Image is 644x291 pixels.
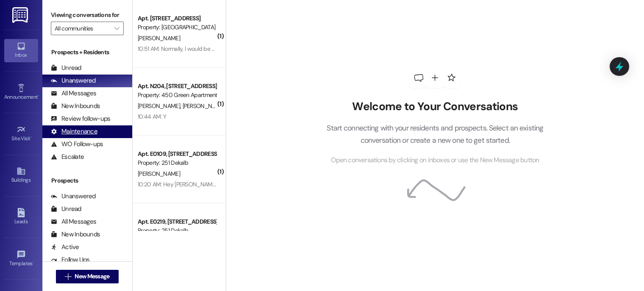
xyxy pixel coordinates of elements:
[138,180,498,188] div: 10:20 AM: Hey [PERSON_NAME], we appreciate your text! We'll be back at 11AM to help you out. If i...
[138,226,216,235] div: Property: 251 Dekalb
[4,164,38,187] a: Buildings
[4,39,38,62] a: Inbox
[55,22,110,35] input: All communities
[182,102,225,110] span: [PERSON_NAME]
[138,23,216,32] div: Property: [GEOGRAPHIC_DATA]
[31,134,32,140] span: •
[138,170,180,177] span: [PERSON_NAME]
[75,272,109,281] span: New Message
[51,230,100,239] div: New Inbounds
[33,259,34,265] span: •
[51,8,124,22] label: Viewing conversations for
[42,176,132,185] div: Prospects
[51,205,81,213] div: Unread
[51,64,81,72] div: Unread
[42,48,132,57] div: Prospects + Residents
[4,247,38,270] a: Templates •
[138,113,166,120] div: 10:44 AM: Y
[51,152,84,161] div: Escalate
[65,273,71,280] i: 
[38,93,39,99] span: •
[138,14,216,23] div: Apt. [STREET_ADDRESS]
[56,270,119,283] button: New Message
[51,217,96,226] div: All Messages
[51,140,103,149] div: WO Follow-ups
[138,158,216,167] div: Property: 251 Dekalb
[314,100,556,114] h2: Welcome to Your Conversations
[138,34,180,42] span: [PERSON_NAME]
[4,122,38,145] a: Site Visit •
[51,127,97,136] div: Maintenance
[138,150,216,158] div: Apt. E0109, [STREET_ADDRESS]
[51,76,96,85] div: Unanswered
[138,217,216,226] div: Apt. E0219, [STREET_ADDRESS]
[138,91,216,100] div: Property: 450 Green Apartments
[114,25,119,32] i: 
[138,102,183,110] span: [PERSON_NAME]
[51,243,79,252] div: Active
[51,114,110,123] div: Review follow-ups
[51,255,90,264] div: Follow Ups
[51,192,96,201] div: Unanswered
[12,7,30,23] img: ResiDesk Logo
[138,82,216,91] div: Apt. N204, [STREET_ADDRESS][PERSON_NAME]
[4,205,38,228] a: Leads
[51,89,96,98] div: All Messages
[51,102,100,111] div: New Inbounds
[331,155,539,166] span: Open conversations by clicking on inboxes or use the New Message button
[314,122,556,146] p: Start connecting with your residents and prospects. Select an existing conversation or create a n...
